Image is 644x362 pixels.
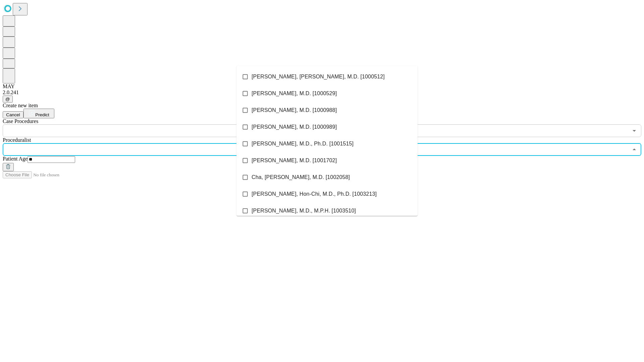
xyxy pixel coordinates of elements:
[252,89,337,98] span: [PERSON_NAME], M.D. [1000529]
[252,106,337,114] span: [PERSON_NAME], M.D. [1000988]
[252,207,356,215] span: [PERSON_NAME], M.D., M.P.H. [1003510]
[6,112,20,117] span: Cancel
[252,73,385,81] span: [PERSON_NAME], [PERSON_NAME], M.D. [1000512]
[3,103,38,108] span: Create new item
[3,156,28,162] span: Patient Age
[3,96,13,103] button: @
[252,190,377,198] span: [PERSON_NAME], Hon-Chi, M.D., Ph.D. [1003213]
[252,157,337,165] span: [PERSON_NAME], M.D. [1001702]
[630,126,639,135] button: Open
[23,109,54,118] button: Predict
[3,89,641,96] div: 2.0.241
[3,111,23,118] button: Cancel
[630,145,639,154] button: Close
[3,118,38,124] span: Scheduled Procedure
[252,123,337,131] span: [PERSON_NAME], M.D. [1000989]
[5,97,10,102] span: @
[3,137,31,143] span: Proceduralist
[252,140,354,148] span: [PERSON_NAME], M.D., Ph.D. [1001515]
[252,173,350,181] span: Cha, [PERSON_NAME], M.D. [1002058]
[3,83,641,89] div: MAY
[35,112,49,117] span: Predict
